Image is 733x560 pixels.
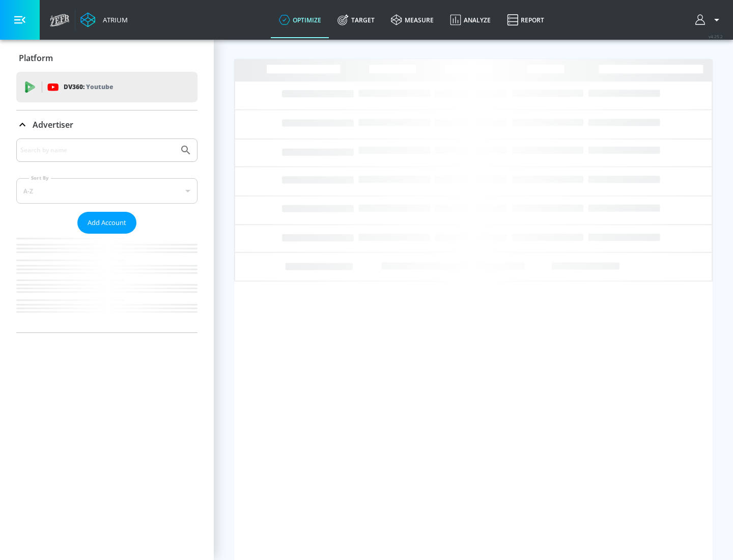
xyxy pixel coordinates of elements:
button: Add Account [77,212,136,234]
div: DV360: Youtube [16,72,198,102]
a: optimize [271,2,329,38]
div: A-Z [16,178,198,204]
p: Advertiser [33,119,73,130]
a: Analyze [442,2,499,38]
p: Youtube [86,81,113,92]
input: Search by name [20,144,175,157]
div: Platform [16,44,198,72]
div: Advertiser [16,138,198,332]
nav: list of Advertiser [16,234,198,332]
div: Atrium [99,15,128,24]
p: Platform [19,52,53,64]
span: Add Account [88,217,126,229]
a: Report [499,2,552,38]
a: Atrium [80,12,128,27]
span: v 4.25.2 [709,34,723,39]
p: DV360: [64,81,113,93]
div: Advertiser [16,110,198,139]
label: Sort By [29,175,51,181]
a: Target [329,2,383,38]
a: measure [383,2,442,38]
